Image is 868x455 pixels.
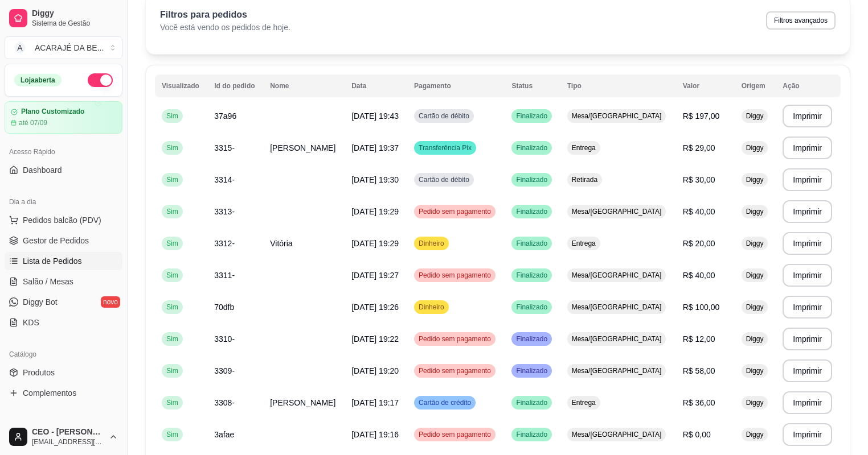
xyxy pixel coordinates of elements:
button: CEO - [PERSON_NAME][EMAIL_ADDRESS][DOMAIN_NAME] [5,423,122,450]
div: Dia a dia [5,193,122,211]
span: Diggy [744,175,766,184]
article: Plano Customizado [21,107,84,116]
button: Imprimir [783,264,832,287]
span: Diggy [744,111,766,121]
span: Sistema de Gestão [32,19,118,28]
span: Finalizado [514,303,550,312]
span: [DATE] 19:20 [351,366,399,375]
span: Vitória [270,239,292,248]
span: Cartão de débito [416,111,472,121]
span: Diggy [744,207,766,216]
span: R$ 40,00 [683,207,715,216]
th: Origem [735,75,776,97]
span: 3311- [214,271,235,280]
a: DiggySistema de Gestão [5,5,122,32]
span: R$ 40,00 [683,271,715,280]
div: Loja aberta [14,74,62,86]
button: Imprimir [783,328,832,350]
th: Visualizado [155,75,207,97]
div: Catálogo [5,345,122,363]
span: Diggy [744,366,766,375]
span: Entrega [570,239,598,248]
span: 3313- [214,207,235,216]
span: Mesa/[GEOGRAPHIC_DATA] [570,111,664,121]
span: Finalizado [514,239,550,248]
span: Pedidos balcão (PDV) [23,214,101,226]
span: CEO - [PERSON_NAME] [32,427,104,437]
span: 3312- [214,239,235,248]
span: 3308- [214,398,235,407]
a: KDS [5,313,122,332]
button: Filtros avançados [766,11,836,30]
span: Mesa/[GEOGRAPHIC_DATA] [570,271,664,280]
span: Mesa/[GEOGRAPHIC_DATA] [570,430,664,439]
a: Gestor de Pedidos [5,231,122,250]
th: Nome [263,75,345,97]
span: Diggy Bot [23,296,58,308]
span: [DATE] 19:43 [351,111,399,121]
span: Mesa/[GEOGRAPHIC_DATA] [570,207,664,216]
th: Ação [776,75,841,97]
span: R$ 197,00 [683,111,720,121]
span: Sim [164,398,181,407]
span: R$ 20,00 [683,239,715,248]
span: 37a96 [214,111,236,121]
button: Imprimir [783,105,832,127]
button: Imprimir [783,423,832,446]
button: Imprimir [783,168,832,191]
span: Salão / Mesas [23,276,73,287]
span: [PERSON_NAME] [270,398,335,407]
a: Produtos [5,363,122,382]
span: Diggy [32,9,118,19]
span: [DATE] 19:37 [351,143,399,152]
span: 3310- [214,334,235,344]
span: Finalizado [514,334,550,344]
button: Imprimir [783,136,832,159]
span: Pedido sem pagamento [416,430,493,439]
span: Diggy [744,430,766,439]
span: Dashboard [23,164,62,176]
span: R$ 0,00 [683,430,711,439]
span: Sim [164,430,181,439]
span: [DATE] 19:26 [351,303,399,312]
span: Finalizado [514,398,550,407]
span: [PERSON_NAME] [270,143,335,152]
span: Sim [164,175,181,184]
span: Finalizado [514,175,550,184]
span: [DATE] 19:27 [351,271,399,280]
span: Produtos [23,367,55,378]
span: [DATE] 19:29 [351,239,399,248]
span: Dinheiro [416,239,447,248]
span: Finalizado [514,430,550,439]
span: R$ 12,00 [683,334,715,344]
span: Diggy [744,303,766,312]
span: Finalizado [514,207,550,216]
span: Sim [164,271,181,280]
button: Select a team [5,36,122,59]
a: Plano Customizadoaté 07/09 [5,101,122,134]
th: Data [345,75,407,97]
span: Lista de Pedidos [23,255,82,267]
span: Finalizado [514,366,550,375]
span: R$ 58,00 [683,366,715,375]
span: [EMAIL_ADDRESS][DOMAIN_NAME] [32,437,104,446]
span: Pedido sem pagamento [416,207,493,216]
span: Sim [164,207,181,216]
span: R$ 29,00 [683,143,715,152]
a: Dashboard [5,161,122,179]
a: Lista de Pedidos [5,252,122,270]
button: Imprimir [783,359,832,382]
button: Imprimir [783,391,832,414]
span: Diggy [744,334,766,344]
span: Sim [164,366,181,375]
button: Imprimir [783,232,832,255]
button: Imprimir [783,200,832,223]
span: Transferência Pix [416,143,474,152]
span: [DATE] 19:17 [351,398,399,407]
th: Status [505,75,560,97]
span: Cartão de crédito [416,398,473,407]
span: R$ 100,00 [683,303,720,312]
th: Pagamento [407,75,505,97]
span: 3309- [214,366,235,375]
span: Sim [164,239,181,248]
